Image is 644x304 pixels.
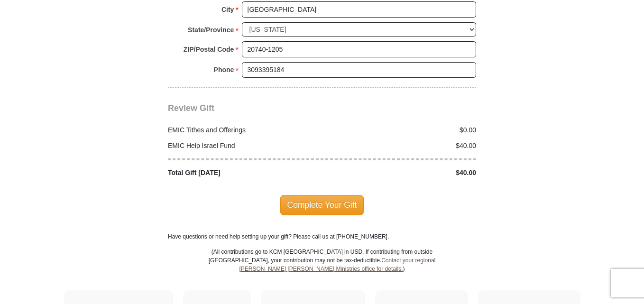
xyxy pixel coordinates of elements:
div: EMIC Help Israel Fund [163,141,322,151]
p: Have questions or need help setting up your gift? Please call us at [PHONE_NUMBER]. [168,232,476,241]
div: $40.00 [322,168,481,178]
p: (All contributions go to KCM [GEOGRAPHIC_DATA] in USD. If contributing from outside [GEOGRAPHIC_D... [208,248,436,290]
strong: ZIP/Postal Code [184,43,234,56]
span: Review Gift [168,103,214,113]
a: Contact your regional [PERSON_NAME] [PERSON_NAME] Ministries office for details. [239,257,435,272]
span: Complete Your Gift [280,195,364,215]
div: $40.00 [322,141,481,151]
strong: Phone [214,63,234,76]
strong: State/Province [188,23,234,37]
div: $0.00 [322,125,481,135]
strong: City [221,3,234,16]
div: Total Gift [DATE] [163,168,322,178]
div: EMIC Tithes and Offerings [163,125,322,135]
